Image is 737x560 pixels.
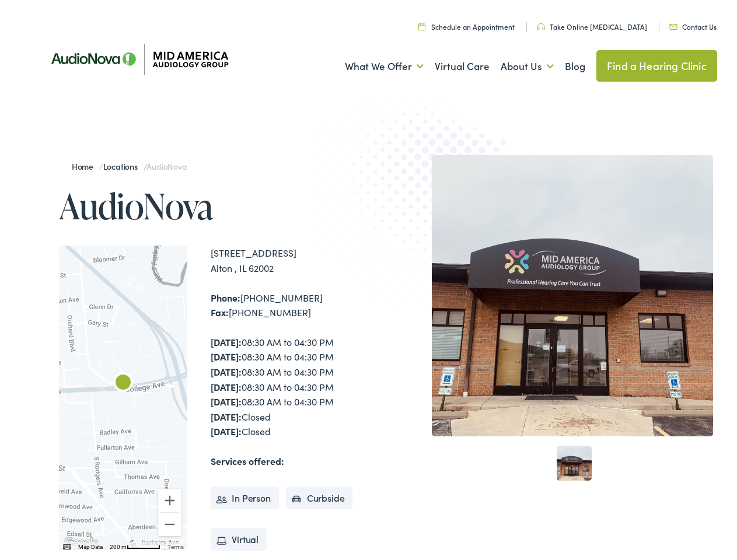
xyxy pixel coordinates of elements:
[106,538,164,547] button: Map Scale: 200 m per 54 pixels
[72,157,99,169] a: Home
[211,377,242,390] strong: [DATE]:
[158,509,181,533] button: Zoom out
[286,483,353,506] li: Curbside
[669,20,677,26] img: utility icon
[211,524,267,548] li: Virtual
[565,41,585,85] a: Blog
[501,41,554,85] a: About Us
[211,242,373,272] div: [STREET_ADDRESS] Alton , IL 62002
[211,302,229,315] strong: Fax:
[211,288,240,300] strong: Phone:
[59,183,373,222] h1: AudioNova
[418,18,515,28] a: Schedule an Appointment
[62,531,100,547] img: Google
[62,531,100,547] a: Open this area in Google Maps (opens a new window)
[669,18,717,28] a: Contact Us
[596,47,717,78] a: Find a Hearing Clinic
[211,407,242,419] strong: [DATE]:
[211,421,242,434] strong: [DATE]:
[211,391,242,404] strong: [DATE]:
[78,540,103,548] button: Map Data
[418,19,425,27] img: utility icon
[211,346,242,359] strong: [DATE]:
[158,485,181,509] button: Zoom in
[557,442,592,477] a: 1
[211,451,284,464] strong: Services offered:
[435,41,490,85] a: Virtual Care
[167,540,184,547] a: Terms (opens in new tab)
[211,483,279,506] li: In Person
[146,157,186,169] span: AudioNova
[211,332,242,345] strong: [DATE]:
[103,157,144,169] a: Locations
[537,20,545,27] img: utility icon
[72,157,187,169] span: / /
[345,41,424,85] a: What We Offer
[211,331,373,436] div: 08:30 AM to 04:30 PM 08:30 AM to 04:30 PM 08:30 AM to 04:30 PM 08:30 AM to 04:30 PM 08:30 AM to 0...
[63,540,71,548] button: Keyboard shortcuts
[109,366,137,394] div: AudioNova
[110,540,127,547] span: 200 m
[211,287,373,317] div: [PHONE_NUMBER] [PHONE_NUMBER]
[537,18,647,28] a: Take Online [MEDICAL_DATA]
[211,362,242,374] strong: [DATE]:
